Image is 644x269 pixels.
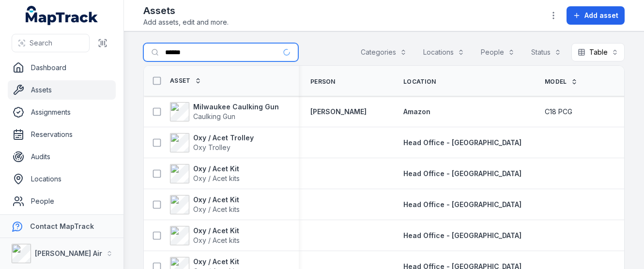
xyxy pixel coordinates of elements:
span: Head Office - [GEOGRAPHIC_DATA] [403,231,521,239]
a: Head Office - [GEOGRAPHIC_DATA] [403,169,521,179]
span: C18 PCG [545,107,572,117]
span: Model [545,78,567,86]
button: Status [525,43,567,61]
strong: Contact MapTrack [30,222,94,230]
a: People [8,192,116,211]
span: Add asset [584,11,618,20]
strong: [PERSON_NAME] Air [35,249,102,257]
a: Oxy / Acet KitOxy / Acet kits [170,164,240,183]
span: Add assets, edit and more. [143,17,229,27]
a: Oxy / Acet KitOxy / Acet kits [170,226,240,245]
a: MapTrack [26,6,98,25]
span: Oxy / Acet kits [193,236,240,244]
a: Head Office - [GEOGRAPHIC_DATA] [403,200,521,209]
button: Table [571,43,625,61]
span: Head Office - [GEOGRAPHIC_DATA] [403,200,521,209]
span: Oxy / Acet kits [193,174,240,182]
strong: Oxy / Acet Kit [193,195,240,205]
a: Assets [8,80,116,100]
span: Caulking Gun [193,112,235,120]
button: Search [12,34,90,52]
a: Milwaukee Caulking GunCaulking Gun [170,102,279,121]
a: Amazon [403,107,430,117]
strong: Oxy / Acet Kit [193,226,240,236]
span: Oxy Trolley [193,143,230,151]
span: Person [310,78,336,86]
span: Head Office - [GEOGRAPHIC_DATA] [403,169,521,178]
span: Oxy / Acet kits [193,205,240,213]
span: Amazon [403,107,430,116]
strong: Oxy / Acet Trolley [193,133,254,143]
strong: Milwaukee Caulking Gun [193,102,279,112]
a: Locations [8,169,116,189]
a: Audits [8,147,116,166]
a: Head Office - [GEOGRAPHIC_DATA] [403,231,521,240]
a: Assignments [8,103,116,122]
span: Search [30,38,52,48]
strong: Oxy / Acet Kit [193,164,240,174]
a: Asset [170,77,201,85]
a: Model [545,78,578,86]
span: Location [403,78,436,86]
h2: Assets [143,4,229,17]
strong: Oxy / Acet Kit [193,257,240,267]
a: [PERSON_NAME] [310,107,367,117]
span: Head Office - [GEOGRAPHIC_DATA] [403,138,521,147]
button: Categories [354,43,413,61]
a: Oxy / Acet TrolleyOxy Trolley [170,133,254,152]
button: Add asset [567,6,625,25]
span: Asset [170,77,191,85]
button: Locations [417,43,471,61]
a: Head Office - [GEOGRAPHIC_DATA] [403,138,521,148]
a: Forms [8,214,116,233]
a: Reservations [8,125,116,144]
button: People [475,43,521,61]
a: Dashboard [8,58,116,77]
a: Oxy / Acet KitOxy / Acet kits [170,195,240,214]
